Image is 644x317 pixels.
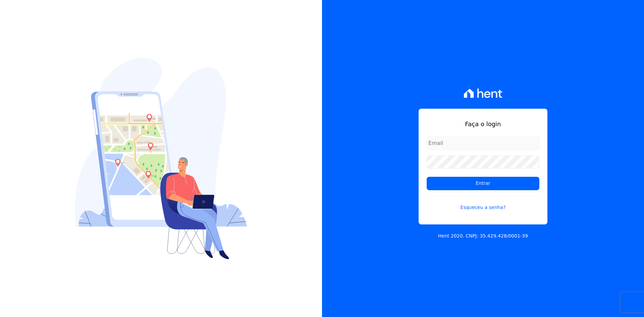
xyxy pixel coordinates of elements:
input: Email [427,137,539,150]
h1: Faça o login [427,119,539,128]
p: Hent 2020. CNPJ: 35.429.428/0001-39 [438,232,528,240]
img: Login [75,58,247,259]
input: Entrar [427,177,539,190]
a: Esqueceu a senha? [427,196,539,211]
